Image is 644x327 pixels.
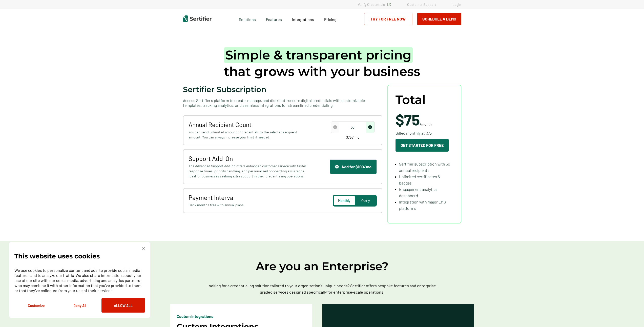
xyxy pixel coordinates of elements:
[399,187,438,198] span: Engagement analytics dashboard
[224,47,420,80] h1: that grows with your business
[324,16,337,22] a: Pricing
[396,130,432,136] span: Billed monthly at $75
[58,298,101,313] button: Deny All
[396,110,420,129] span: $75
[421,122,432,126] span: month
[399,174,440,185] span: Unlimited certificates & badges
[142,247,145,250] img: Cookie Popup Close
[101,298,145,313] button: Allow All
[333,125,337,129] img: Decrease Icon
[364,13,412,25] a: Try for Free Now
[368,125,372,129] img: Increase Icon
[399,199,446,211] span: Integration with major LMS platforms
[239,16,256,22] span: Solutions
[266,16,282,22] span: Features
[331,122,339,133] span: decrease number
[2,2,74,7] div: Outline
[189,163,308,179] span: The Advanced Support Add-on offers enhanced customer service with faster response times, priority...
[330,159,377,174] button: Support IconAdd for $100/mo
[170,259,474,274] h2: Are you an Enterprise?
[396,112,432,127] span: /
[183,98,382,108] span: Access Sertifier’s platform to create, manage, and distribute secure digital credentials with cus...
[14,298,58,313] button: Customize
[452,2,461,7] a: Login
[8,7,27,11] a: Back to Top
[8,11,15,15] a: FAQ
[366,122,374,133] span: increase number
[396,139,449,152] button: Get Started For Free
[177,313,213,319] p: Custom Integrations
[387,3,391,6] img: Verified
[407,2,436,7] a: Customer Support
[2,21,74,26] h3: Style
[189,155,308,162] span: Support Add-On
[399,161,450,173] span: Sertifier subscription with 50 annual recipients
[346,136,360,139] span: $75 / mo
[292,17,314,22] span: Integrations
[189,130,308,140] span: You can send unlimited amount of credentials to the selected recipient amount. You can always inc...
[417,13,461,25] button: Schedule a Demo
[14,254,100,259] p: This website uses cookies
[335,165,339,169] img: Support Icon
[201,282,444,295] p: Looking for a credentialing solution tailored to your organization’s unique needs? Sertifier offe...
[183,15,212,22] img: Sertifier | Digital Credentialing Platform
[2,35,17,39] label: Font Size
[324,17,337,22] span: Pricing
[189,202,308,208] span: Get 2 months free with annual plans.
[338,198,350,203] span: Monthly
[224,47,413,63] span: Simple & transparent pricing
[396,93,426,107] span: Total
[183,85,266,94] span: Sertifier Subscription
[335,164,371,169] div: Add for $100/mo
[189,194,308,201] span: Payment Interval
[14,268,145,293] p: We use cookies to personalize content and ads, to provide social media features and to analyze ou...
[292,16,314,22] a: Integrations
[361,198,370,203] span: Yearly
[358,2,391,7] a: Verify Credentials
[189,121,308,128] span: Annual Recipient Count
